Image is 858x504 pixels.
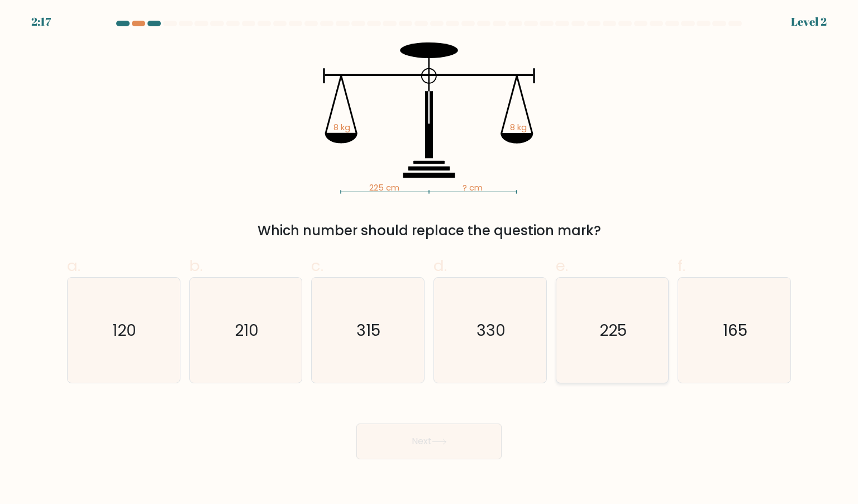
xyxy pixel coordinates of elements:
span: d. [433,255,447,277]
tspan: 8 kg [510,121,527,133]
div: Level 2 [791,13,827,30]
text: 315 [357,319,381,341]
tspan: ? cm [463,182,483,193]
div: 2:17 [31,13,51,30]
span: a. [67,255,80,277]
span: e. [556,255,568,277]
tspan: 225 cm [369,182,399,193]
text: 165 [723,319,747,341]
span: b. [189,255,203,277]
text: 210 [235,319,259,341]
text: 120 [113,319,137,341]
div: Which number should replace the question mark? [74,221,784,241]
span: c. [311,255,323,277]
button: Next [356,424,502,459]
text: 330 [476,319,506,341]
text: 225 [599,319,627,341]
span: f. [678,255,685,277]
tspan: 8 kg [333,121,350,133]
